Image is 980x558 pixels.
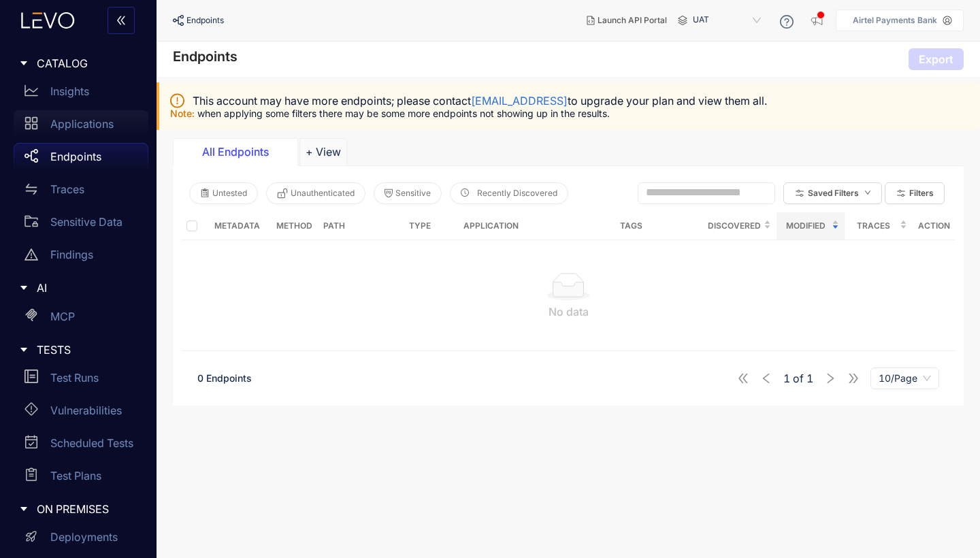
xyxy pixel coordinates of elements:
button: double-left [108,7,135,34]
button: Launch API Portal [576,10,678,31]
a: Findings [14,241,148,274]
button: Unauthenticated [266,182,365,204]
span: 1 [806,372,813,384]
a: Insights [14,78,148,110]
div: No data [192,306,945,318]
p: Insights [50,85,89,97]
span: Unauthenticated [291,188,355,198]
span: caret-right [19,504,29,514]
button: Export [909,48,964,70]
span: Saved Filters [808,188,859,198]
span: TESTS [37,344,137,356]
th: Method [271,212,318,240]
div: AI [8,274,148,302]
span: Note: [170,108,197,119]
span: of [783,372,813,384]
a: Deployments [14,524,148,557]
p: Test Plans [50,470,101,482]
span: Endpoints [186,16,224,25]
span: Modified [782,218,829,233]
button: Filters [885,182,945,204]
span: 10/Page [879,368,931,389]
a: Endpoints [14,143,148,176]
span: caret-right [19,283,29,293]
span: 1 [783,372,790,384]
button: Add tab [299,138,347,165]
p: Airtel Payments Bank [853,16,937,25]
p: Applications [50,118,114,130]
span: caret-right [19,59,29,68]
p: Sensitive Data [50,216,122,228]
div: ON PREMISES [8,495,148,523]
span: Traces [850,218,897,233]
a: Vulnerabilities [14,397,148,429]
span: 0 Endpoints [197,372,252,384]
span: caret-right [19,345,29,355]
th: Traces [845,212,913,240]
h4: Endpoints [173,48,238,65]
th: Discovered [702,212,777,240]
span: down [864,189,871,197]
span: This account may have more endpoints; please contact to upgrade your plan and view them all. [193,95,767,107]
span: UAT [693,10,764,31]
a: [EMAIL_ADDRESS] [471,94,568,108]
button: clock-circleRecently Discovered [450,182,568,204]
span: CATALOG [37,57,137,69]
div: CATALOG [8,49,148,78]
a: Traces [14,176,148,208]
span: ON PREMISES [37,503,137,515]
span: double-left [116,15,127,27]
p: Scheduled Tests [50,437,133,449]
span: Launch API Portal [598,16,667,25]
button: Saved Filtersdown [783,182,882,204]
span: Recently Discovered [477,188,557,198]
span: Discovered [708,218,761,233]
p: Endpoints [50,150,101,163]
button: Untested [189,182,258,204]
th: Tags [615,212,702,240]
a: Test Runs [14,364,148,397]
p: Traces [50,183,84,195]
a: Scheduled Tests [14,429,148,462]
th: Application [458,212,615,240]
span: swap [24,182,38,196]
p: when applying some filters there may be some more endpoints not showing up in the results. [170,108,969,119]
th: Type [404,212,458,240]
span: Untested [212,188,247,198]
a: Sensitive Data [14,208,148,241]
a: Test Plans [14,462,148,495]
th: Action [913,212,955,240]
a: Applications [14,110,148,143]
p: Vulnerabilities [50,404,122,416]
span: warning [24,248,38,261]
div: All Endpoints [184,146,287,158]
p: MCP [50,310,75,323]
a: MCP [14,303,148,335]
p: Findings [50,248,93,261]
button: Sensitive [374,182,442,204]
span: Filters [909,188,934,198]
p: Deployments [50,531,118,543]
div: TESTS [8,335,148,364]
th: Metadata [203,212,271,240]
span: clock-circle [461,188,469,198]
p: Test Runs [50,372,99,384]
span: AI [37,282,137,294]
th: Path [318,212,404,240]
span: Sensitive [395,188,431,198]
